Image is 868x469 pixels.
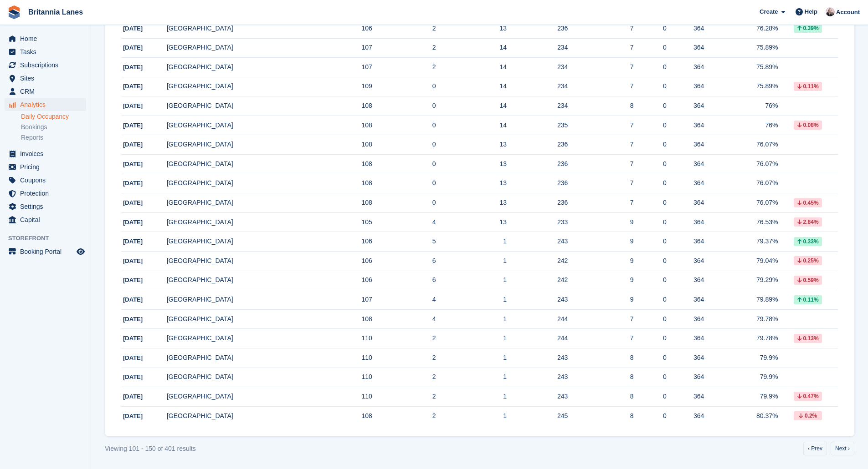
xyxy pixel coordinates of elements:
td: 79.29% [704,271,778,290]
div: 0 [634,159,667,169]
td: 106 [308,271,372,290]
div: 8 [568,411,633,421]
td: 13 [436,135,507,155]
span: [DATE] [123,413,143,419]
div: 7 [568,333,633,343]
td: 364 [667,212,704,232]
td: 364 [667,232,704,252]
div: 7 [568,24,633,33]
td: 108 [308,309,372,329]
td: 2 [372,19,436,38]
td: 364 [667,116,704,135]
div: 0.47% [794,392,822,401]
td: 108 [308,193,372,213]
td: 1 [436,348,507,368]
a: Britannia Lanes [25,5,87,20]
span: Coupons [20,174,75,187]
td: 14 [436,38,507,58]
div: 0.11% [794,82,822,91]
div: 9 [568,237,633,246]
div: 0.11% [794,295,822,304]
div: 0 [634,140,667,149]
td: 1 [436,290,507,310]
td: [GEOGRAPHIC_DATA] [167,368,308,387]
span: Settings [20,200,75,213]
td: 0 [372,96,436,116]
div: 244 [507,333,568,343]
div: 0 [634,101,667,111]
span: Booking Portal [20,245,75,258]
td: 14 [436,116,507,135]
img: Alexandra Lane [826,7,835,16]
td: [GEOGRAPHIC_DATA] [167,19,308,38]
td: 4 [372,212,436,232]
span: Analytics [20,98,75,111]
span: Tasks [20,45,75,58]
td: 2 [372,406,436,425]
div: 8 [568,372,633,382]
td: 1 [436,329,507,348]
td: 364 [667,271,704,290]
a: Daily Occupancy [21,112,86,121]
td: 14 [436,96,507,116]
div: 236 [507,178,568,188]
div: 7 [568,314,633,324]
div: 8 [568,353,633,363]
td: 79.9% [704,368,778,387]
div: 0.13% [794,334,822,343]
td: 14 [436,77,507,96]
nav: Pages [801,442,856,455]
td: [GEOGRAPHIC_DATA] [167,135,308,155]
span: Sites [20,72,75,85]
td: 79.9% [704,348,778,368]
a: Preview store [75,246,86,257]
div: 245 [507,411,568,421]
span: [DATE] [123,180,143,187]
div: 243 [507,353,568,363]
div: 0.59% [794,276,822,285]
td: 5 [372,232,436,252]
td: [GEOGRAPHIC_DATA] [167,38,308,58]
td: 1 [436,232,507,252]
td: 364 [667,77,704,96]
span: Invoices [20,147,75,160]
td: 14 [436,58,507,77]
td: 76.07% [704,135,778,155]
div: 8 [568,101,633,111]
td: [GEOGRAPHIC_DATA] [167,116,308,135]
td: 107 [308,290,372,310]
div: 234 [507,62,568,72]
td: 108 [308,406,372,425]
td: 80.37% [704,406,778,425]
td: 109 [308,77,372,96]
td: 0 [372,174,436,193]
td: 364 [667,155,704,174]
span: [DATE] [123,161,143,167]
td: 106 [308,252,372,271]
div: 0.45% [794,198,822,207]
span: [DATE] [123,238,143,245]
a: menu [5,85,86,98]
td: 76% [704,116,778,135]
span: Help [805,7,817,16]
div: 0 [634,62,667,72]
td: [GEOGRAPHIC_DATA] [167,406,308,425]
td: 0 [372,77,436,96]
span: Pricing [20,161,75,173]
div: 244 [507,314,568,324]
span: [DATE] [123,354,143,361]
td: 2 [372,38,436,58]
a: menu [5,200,86,213]
div: 236 [507,24,568,33]
td: 110 [308,348,372,368]
td: 76.07% [704,174,778,193]
td: 76.53% [704,212,778,232]
td: 364 [667,174,704,193]
td: 364 [667,290,704,310]
span: Home [20,32,75,45]
div: 0.39% [794,24,822,33]
td: [GEOGRAPHIC_DATA] [167,290,308,310]
a: Bookings [21,123,86,131]
div: 235 [507,121,568,130]
td: 79.04% [704,252,778,271]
